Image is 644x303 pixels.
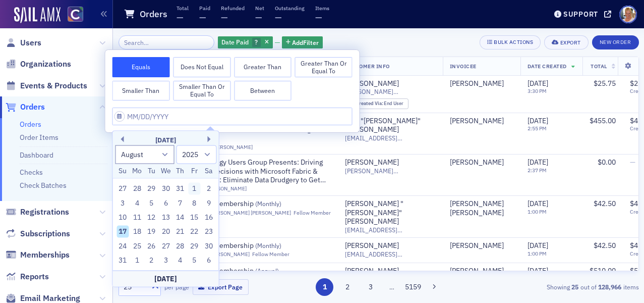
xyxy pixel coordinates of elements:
[594,241,616,250] span: $42.50
[20,181,67,190] a: Check Batches
[450,117,504,126] a: [PERSON_NAME]
[189,183,201,195] div: Choose Friday, August 1st, 2025
[345,250,436,258] span: [EMAIL_ADDRESS][DOMAIN_NAME]
[6,207,69,218] a: Registrations
[115,181,216,268] div: month 2025-08
[189,240,201,252] div: Choose Friday, August 29th, 2025
[528,266,548,275] span: [DATE]
[362,278,379,296] button: 3
[345,117,436,134] div: Yilin "[PERSON_NAME]" [PERSON_NAME]
[145,183,157,195] div: Choose Tuesday, July 29th, 2025
[6,37,41,48] a: Users
[116,226,129,238] div: Choose Sunday, August 17th, 2025
[20,150,53,160] a: Dashboard
[145,255,157,267] div: Choose Tuesday, September 2nd, 2025
[560,40,581,45] div: Export
[174,183,186,195] div: Choose Thursday, July 31st, 2025
[590,116,616,125] span: $455.00
[528,125,547,132] time: 2:55 PM
[203,255,215,267] div: Choose Saturday, September 6th, 2025
[173,81,230,101] button: Smaller Than or Equal To
[450,241,513,250] span: Donna Konz
[160,212,172,224] div: Choose Wednesday, August 13th, 2025
[190,241,317,250] span: COCPA Membership
[190,199,317,209] a: COCPA Membership (Monthly)
[112,81,170,101] button: Smaller Than
[189,226,201,238] div: Choose Friday, August 22nd, 2025
[345,267,399,276] a: [PERSON_NAME]
[345,199,436,226] div: [PERSON_NAME] "[PERSON_NAME]" [PERSON_NAME]
[294,210,331,216] div: Fellow Member
[145,226,157,238] div: Choose Tuesday, August 19th, 2025
[619,6,637,23] span: Profile
[203,183,215,195] div: Choose Saturday, August 2nd, 2025
[20,271,49,282] span: Reports
[20,228,70,239] span: Subscriptions
[450,63,477,70] span: Invoicee
[20,80,87,91] span: Events & Products
[255,199,281,208] span: ( Monthly )
[450,158,504,167] a: [PERSON_NAME]
[450,79,504,88] div: [PERSON_NAME]
[594,199,616,208] span: $42.50
[6,59,71,70] a: Organizations
[20,207,69,218] span: Registrations
[528,87,547,94] time: 3:30 PM
[356,100,384,107] span: Created Via :
[339,278,357,296] button: 2
[473,282,639,291] div: Showing out of items
[173,57,230,77] button: Does Not Equal
[345,241,399,250] a: [PERSON_NAME]
[145,165,157,177] div: Tu
[480,35,541,49] button: Bulk Actions
[275,12,282,23] span: —
[174,255,186,267] div: Choose Thursday, September 4th, 2025
[160,197,172,209] div: Choose Wednesday, August 6th, 2025
[20,120,41,129] a: Orders
[145,240,157,252] div: Choose Tuesday, August 26th, 2025
[212,144,253,150] a: [PERSON_NAME]
[206,185,247,192] a: [PERSON_NAME]
[203,240,215,252] div: Choose Saturday, August 30th, 2025
[450,241,504,250] a: [PERSON_NAME]
[174,212,186,224] div: Choose Thursday, August 14th, 2025
[174,197,186,209] div: Choose Thursday, August 7th, 2025
[494,39,533,45] div: Bulk Actions
[160,226,172,238] div: Choose Wednesday, August 20th, 2025
[591,63,607,70] span: Total
[174,165,186,177] div: Th
[131,240,143,252] div: Choose Monday, August 25th, 2025
[450,267,513,276] span: Brian Baum
[116,165,129,177] div: Su
[345,88,436,95] span: [PERSON_NAME][EMAIL_ADDRESS][DOMAIN_NAME]
[528,199,548,208] span: [DATE]
[528,116,548,125] span: [DATE]
[345,134,436,142] span: [EMAIL_ADDRESS][DOMAIN_NAME]
[189,197,201,209] div: Choose Friday, August 8th, 2025
[345,79,399,88] div: [PERSON_NAME]
[404,278,422,296] button: 5159
[203,165,215,177] div: Sa
[563,10,598,19] div: Support
[145,212,157,224] div: Choose Tuesday, August 12th, 2025
[199,12,206,23] span: —
[292,38,319,47] span: Add Filter
[118,136,124,142] button: Previous Month
[450,117,513,126] span: Elaine Liu
[116,183,129,195] div: Choose Sunday, July 27th, 2025
[209,210,291,216] a: [PERSON_NAME] [PERSON_NAME]
[131,197,143,209] div: Choose Monday, August 4th, 2025
[450,267,504,276] a: [PERSON_NAME]
[145,197,157,209] div: Choose Tuesday, August 5th, 2025
[345,158,399,167] div: [PERSON_NAME]
[116,255,129,267] div: Choose Sunday, August 31st, 2025
[131,183,143,195] div: Choose Monday, July 28th, 2025
[190,158,331,185] span: Technology Users Group Presents: Driving Better Decisions with Microsoft Fabric & Power BI: Elimi...
[203,212,215,224] div: Choose Saturday, August 16th, 2025
[295,57,353,77] button: Greater Than or Equal To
